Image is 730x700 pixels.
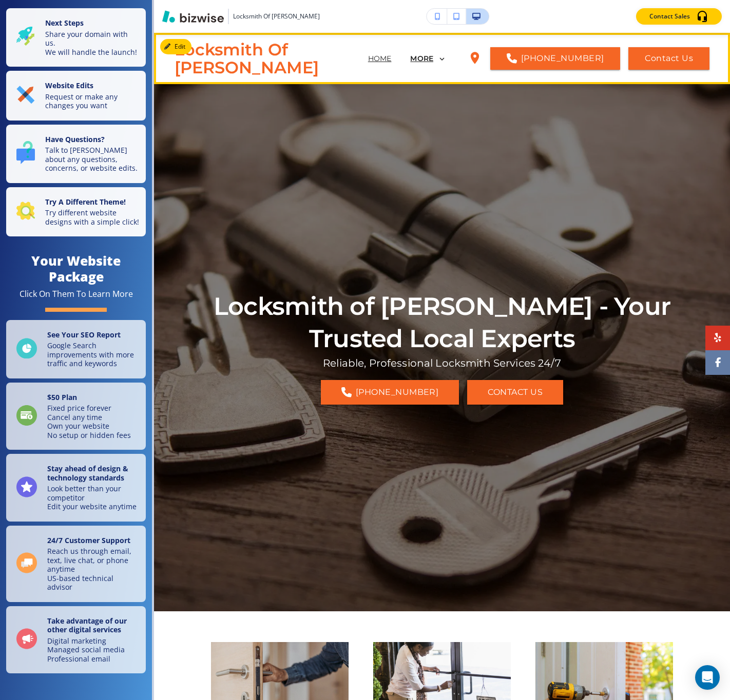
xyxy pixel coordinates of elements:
[705,326,730,350] a: Social media link to yelp account
[162,9,320,24] button: Locksmith Of [PERSON_NAME]
[211,290,673,354] h1: Locksmith of [PERSON_NAME] - Your Trusted Local Experts
[45,146,140,173] p: Talk to [PERSON_NAME] about any questions, concerns, or website edits.
[47,392,77,402] strong: $ 50 Plan
[20,289,133,299] div: Click On Them To Learn More
[636,8,722,25] button: Contact Sales
[47,330,121,339] strong: See Your SEO Report
[628,47,709,70] button: Contact Us
[368,53,392,64] p: HOME
[45,208,140,226] p: Try different website designs with a simple click!
[490,47,620,70] a: [PHONE_NUMBER]
[695,665,720,690] div: Open Intercom Messenger
[47,341,140,368] p: Google Search improvements with more traffic and keywords
[47,404,131,439] p: Fixed price forever Cancel any time Own your website No setup or hidden fees
[45,197,126,207] strong: Try A Different Theme!
[47,484,140,511] p: Look better than your competitor Edit your website anytime
[323,356,561,370] h6: Reliable, Professional Locksmith Services 24/7
[45,18,84,28] strong: Next Steps
[45,92,140,110] p: Request or make any changes you want
[410,50,459,66] div: MORE
[467,380,563,405] button: CONTACT US
[6,383,146,450] a: $50 PlanFixed price foreverCancel any timeOwn your websiteNo setup or hidden fees
[321,380,459,405] a: [PHONE_NUMBER]
[47,464,128,483] strong: Stay ahead of design & technology standards
[45,81,93,90] strong: Website Edits
[6,526,146,602] a: 24/7 Customer SupportReach us through email, text, live chat, or phone anytimeUS-based technical ...
[6,320,146,378] a: See Your SEO ReportGoogle Search improvements with more traffic and keywords
[47,547,140,592] p: Reach us through email, text, live chat, or phone anytime US-based technical advisor
[45,30,140,57] p: Share your domain with us. We will handle the launch!
[47,636,140,664] p: Digital marketing Managed social media Professional email
[175,41,337,76] h3: Locksmith Of [PERSON_NAME]
[6,187,146,237] button: Try A Different Theme!Try different website designs with a simple click!
[6,125,146,183] button: Have Questions?Talk to [PERSON_NAME] about any questions, concerns, or website edits.
[47,535,130,545] strong: 24/7 Customer Support
[6,71,146,121] button: Website EditsRequest or make any changes you want
[233,12,320,21] h3: Locksmith Of [PERSON_NAME]
[6,606,146,674] a: Take advantage of our other digital servicesDigital marketingManaged social mediaProfessional email
[705,350,730,375] a: Social media link to facebook account
[160,39,191,54] button: Edit
[6,454,146,522] a: Stay ahead of design & technology standardsLook better than your competitorEdit your website anytime
[6,253,146,285] h4: Your Website Package
[649,12,690,21] p: Contact Sales
[6,8,146,67] button: Next StepsShare your domain with us.We will handle the launch!
[45,134,105,144] strong: Have Questions?
[162,10,224,23] img: Bizwise Logo
[410,55,433,63] p: MORE
[47,616,127,635] strong: Take advantage of our other digital services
